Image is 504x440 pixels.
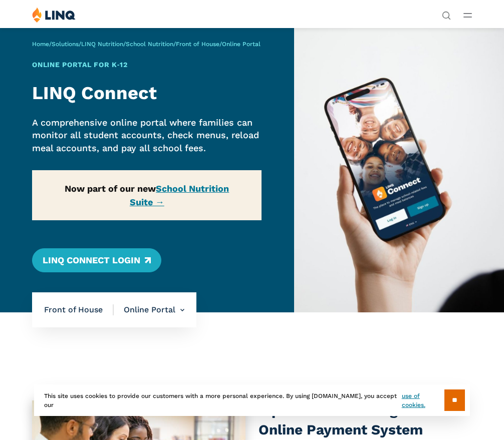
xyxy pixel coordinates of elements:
span: / / / / / [32,41,261,48]
a: LINQ Connect Login [32,248,161,272]
nav: Utility Navigation [442,7,451,19]
a: School Nutrition Suite → [130,183,229,207]
a: School Nutrition [126,41,173,48]
span: Front of House [44,304,114,315]
button: Open Main Menu [463,10,472,21]
h1: Online Portal for K‑12 [32,60,262,70]
strong: LINQ Connect [32,82,157,104]
a: use of cookies. [402,391,444,409]
strong: Now part of our new [65,183,229,207]
li: Online Portal [114,292,184,327]
span: Online Portal [222,41,261,48]
div: This site uses cookies to provide our customers with a more personal experience. By using [DOMAIN... [34,384,470,416]
p: A comprehensive online portal where families can monitor all student accounts, check menus, reloa... [32,116,262,155]
a: Solutions [52,41,79,48]
a: Home [32,41,49,48]
button: Open Search Bar [442,10,451,19]
a: LINQ Nutrition [81,41,123,48]
a: Front of House [176,41,219,48]
img: LINQ | K‑12 Software [32,7,76,23]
